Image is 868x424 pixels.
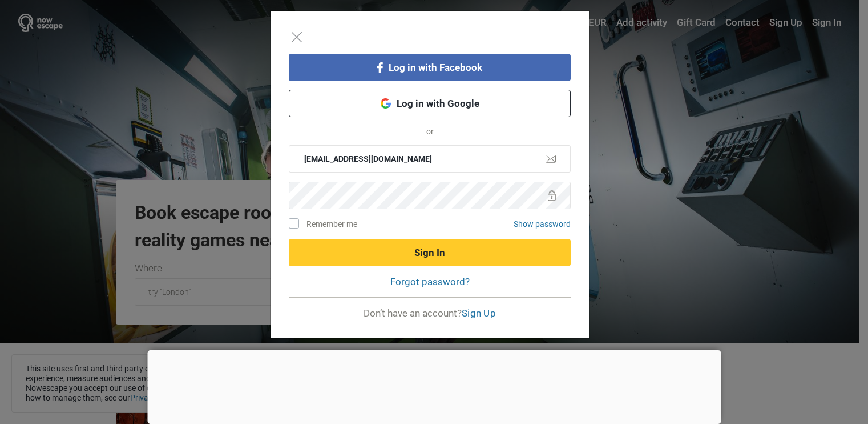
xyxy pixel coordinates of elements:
button: Close [289,29,305,48]
img: icon [546,155,556,163]
a: Log in with Google [289,90,571,117]
img: icon [548,190,556,201]
label: Remember me [297,218,357,230]
a: Sign Up [462,307,496,319]
span: or [417,122,443,141]
a: Forgot password? [390,276,470,287]
button: Sign In [289,239,571,266]
p: Don’t have an account? [289,306,571,320]
iframe: Advertisement [147,350,721,421]
input: Email [289,145,571,173]
img: close [292,32,302,42]
a: Show password [514,219,571,229]
a: Log in with Facebook [289,54,571,81]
